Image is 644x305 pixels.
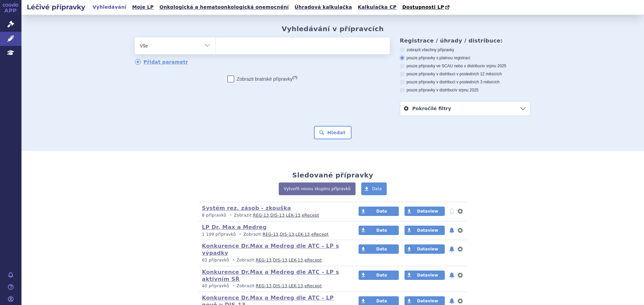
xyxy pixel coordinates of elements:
button: nastavení [457,207,464,215]
button: Hledat [314,126,352,139]
span: Data [376,299,387,303]
a: Dataview [405,271,445,280]
a: eRecept [302,213,319,218]
span: Dataview [417,247,438,251]
span: Dataview [417,228,438,233]
a: eRecept [305,284,322,288]
span: 1 109 přípravků [202,232,236,237]
button: notifikace [448,245,455,253]
a: Přidat parametr [135,59,188,65]
a: LEK-13 [289,284,303,288]
a: Systém rez. zásob - zkouška [202,205,291,211]
a: Vyhledávání [91,3,128,12]
h2: Léčivé přípravky [21,2,91,12]
h2: Sledované přípravky [292,171,373,179]
a: REG-13 [253,213,269,218]
button: notifikace [448,207,455,215]
a: Konkurence Dr.Max a Medreg dle ATC - LP s aktivním SŘ [202,269,339,282]
a: Data [359,226,399,235]
a: Onkologická a hematoonkologická onemocnění [157,3,291,12]
span: Dataview [417,209,438,214]
a: REG-13 [256,258,272,262]
a: Dataview [405,226,445,235]
span: 40 přípravků [202,284,229,288]
h3: Registrace / úhrady / distribuce: [400,37,531,44]
a: Pokročilé filtry [400,101,530,116]
i: • [230,257,236,263]
a: DIS-13 [280,232,294,237]
a: DIS-13 [273,284,287,288]
a: eRecept [311,232,329,237]
p: Zobrazit: , , , [202,232,346,237]
span: Dataview [417,299,438,303]
a: eRecept [305,258,322,262]
span: Data [372,186,382,191]
button: notifikace [448,297,455,305]
button: notifikace [448,226,455,234]
a: Data [359,207,399,216]
span: Dataview [417,273,438,278]
span: Data [376,247,387,251]
button: nastavení [457,245,464,253]
button: nastavení [457,226,464,234]
a: DIS-13 [270,213,284,218]
a: Data [359,244,399,254]
p: Zobrazit: , , , [202,257,346,263]
a: Konkurence Dr.Max a Medreg dle ATC - LP s výpadky [202,243,339,256]
a: REG-13 [256,284,272,288]
a: LP Dr. Max a Medreg [202,224,267,230]
i: • [228,213,234,218]
a: Data [361,182,387,195]
button: nastavení [457,271,464,279]
a: Data [359,271,399,280]
p: Zobrazit: , , , [202,283,346,289]
span: Data [376,228,387,233]
a: Kalkulačka CP [356,3,399,12]
span: Data [376,209,387,214]
button: notifikace [448,271,455,279]
h2: Vyhledávání v přípravcích [282,25,384,33]
label: pouze přípravky ve SCAU nebo v distribuci [400,63,531,69]
label: zobrazit všechny přípravky [400,47,531,53]
span: Dostupnosti LP [402,4,444,10]
span: v srpnu 2025 [483,64,506,68]
span: v srpnu 2025 [455,88,478,92]
a: DIS-13 [273,258,287,262]
span: Data [376,273,387,278]
a: LEK-13 [289,258,303,262]
abbr: (?) [292,75,297,80]
button: nastavení [457,297,464,305]
a: LEK-13 [296,232,310,237]
i: • [230,283,236,289]
label: Zobrazit bratrské přípravky [227,76,298,82]
label: pouze přípravky s platnou registrací [400,55,531,61]
span: 63 přípravků [202,258,229,262]
a: REG-13 [263,232,278,237]
a: Moje LP [130,3,156,12]
a: Dostupnosti LP [400,3,453,12]
label: pouze přípravky v distribuci v posledních 3 měsících [400,79,531,85]
p: Zobrazit: , , , [202,213,346,218]
span: 8 přípravků [202,213,226,218]
label: pouze přípravky v distribuci v posledních 12 měsících [400,71,531,77]
a: Dataview [405,207,445,216]
i: • [237,232,243,237]
a: Dataview [405,244,445,254]
a: Vytvořit novou skupinu přípravků [279,182,356,195]
a: LEK-13 [286,213,301,218]
label: pouze přípravky v distribuci [400,87,531,93]
a: Úhradová kalkulačka [292,3,354,12]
